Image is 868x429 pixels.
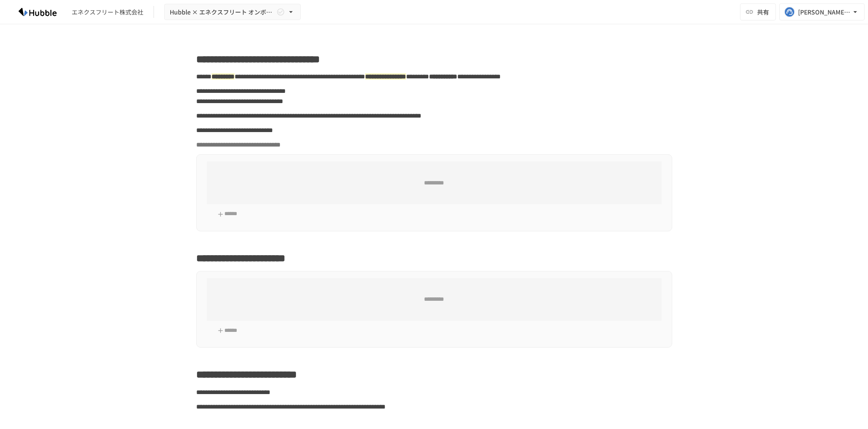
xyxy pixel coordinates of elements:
[779,3,865,20] button: [PERSON_NAME][EMAIL_ADDRESS][PERSON_NAME][DOMAIN_NAME]
[10,5,65,19] img: HzDRNkGCf7KYO4GfwKnzITak6oVsp5RHeZBEM1dQFiQ
[740,3,776,20] button: 共有
[164,4,301,20] button: Hubble × エネクスフリート オンボーディングプロジェクト
[757,7,769,17] span: 共有
[170,7,275,17] span: Hubble × エネクスフリート オンボーディングプロジェクト
[72,8,143,17] div: エネクスフリート株式会社
[798,7,851,17] div: [PERSON_NAME][EMAIL_ADDRESS][PERSON_NAME][DOMAIN_NAME]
